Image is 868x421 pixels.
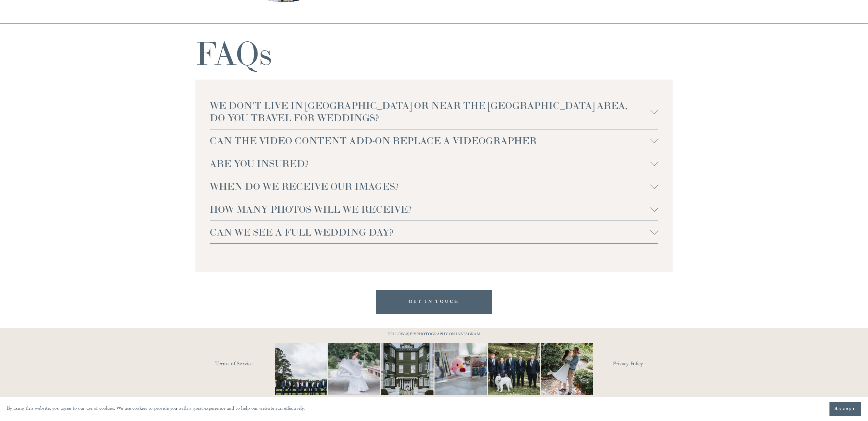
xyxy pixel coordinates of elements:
p: By using this website, you agree to our use of cookies. We use cookies to provide you with a grea... [7,404,305,414]
p: FOLLOW @JBIVPHOTOGRAPHY ON INSTAGRAM [374,331,494,339]
button: WHEN DO WE RECEIVE OUR IMAGES? [210,175,659,198]
button: HOW MANY PHOTOS WILL WE RECEIVE? [210,198,659,221]
button: WE DON'T LIVE IN [GEOGRAPHIC_DATA] OR NEAR THE [GEOGRAPHIC_DATA] AREA, DO YOU TRAVEL FOR WEDDINGS? [210,94,659,129]
button: CAN THE VIDEO CONTENT ADD-ON REPLACE A VIDEOGRAPHER [210,129,659,152]
img: Not every photo needs to be perfectly still, sometimes the best ones are the ones that feel like ... [315,343,394,395]
span: WE DON'T LIVE IN [GEOGRAPHIC_DATA] OR NEAR THE [GEOGRAPHIC_DATA] AREA, DO YOU TRAVEL FOR WEDDINGS? [210,99,650,124]
button: CAN WE SEE A FULL WEDDING DAY? [210,221,659,243]
img: Wideshots aren't just &quot;nice to have,&quot; they're a wedding day essential! 🙌 #Wideshotwedne... [373,343,441,395]
img: This has got to be one of the cutest detail shots I've ever taken for a wedding! 📷 @thewoobles #I... [422,343,500,395]
span: WHEN DO WE RECEIVE OUR IMAGES? [210,180,650,193]
a: Terms of Service [215,359,295,370]
span: ARE YOU INSURED? [210,157,650,170]
button: ARE YOU INSURED? [210,152,659,175]
img: Definitely, not your typical #WideShotWednesday moment. It&rsquo;s all about the suits, the smile... [262,343,340,395]
a: GET IN TOUCH [376,290,492,314]
img: It&rsquo;s that time of year where weddings and engagements pick up and I get the joy of capturin... [541,334,593,404]
span: CAN WE SEE A FULL WEDDING DAY? [210,226,650,238]
span: CAN THE VIDEO CONTENT ADD-ON REPLACE A VIDEOGRAPHER [210,135,650,147]
img: Happy #InternationalDogDay to all the pups who have made wedding days, engagement sessions, and p... [475,343,553,395]
h1: FAQs [195,37,272,70]
span: HOW MANY PHOTOS WILL WE RECEIVE? [210,203,650,215]
span: Accept [835,406,856,412]
a: Privacy Policy [613,359,673,370]
button: Accept [829,402,861,416]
